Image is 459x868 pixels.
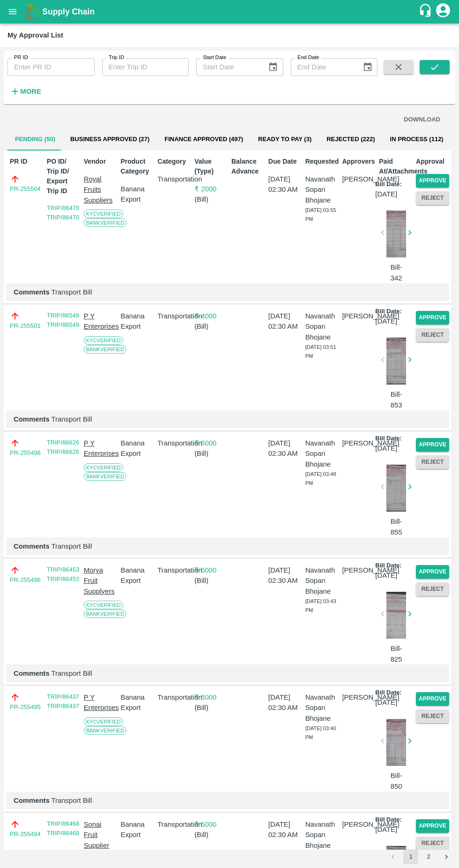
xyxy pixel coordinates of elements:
[375,815,401,824] p: Bill Date:
[84,463,123,472] span: KYC Verified
[157,174,191,184] p: Transportation
[194,438,228,448] p: ₹ 5000
[7,29,63,41] div: My Approval List
[386,389,406,410] p: Bill-853
[194,321,228,332] p: ( Bill )
[84,174,117,205] p: Royal Fruits Suppliers
[84,610,127,618] span: Bank Verified
[196,58,260,76] input: Start Date
[14,795,442,806] p: Transport Bill
[102,58,189,76] input: Enter Trip ID
[14,415,50,423] b: Comments
[194,819,228,830] p: ₹ 5000
[268,311,302,332] p: [DATE] 02:30 AM
[305,207,336,222] span: [DATE] 03:55 PM
[14,541,442,551] p: Transport Bill
[305,174,339,205] p: Navanath Sopan Bhojane
[20,88,41,95] strong: More
[14,670,50,677] b: Comments
[194,184,228,194] p: ₹ 2000
[84,336,123,345] span: KYC Verified
[194,157,228,176] p: Value (Type)
[14,797,50,804] b: Comments
[383,128,451,151] button: In Process (112)
[305,438,339,469] p: Navanath Sopan Bhojane
[231,157,265,176] p: Balance Advance
[10,702,41,712] a: PR-255495
[403,849,418,864] button: page 1
[386,643,406,664] p: Bill-825
[375,824,397,835] p: [DATE]
[416,455,449,469] button: Reject
[84,601,123,609] span: KYC Verified
[10,184,41,194] a: PR-255504
[375,189,397,199] p: [DATE]
[120,565,154,586] p: Banana Export
[435,2,452,22] div: account of current user
[291,58,355,76] input: End Date
[342,157,375,166] p: Approvers
[416,565,449,579] button: Approve
[416,819,449,833] button: Approve
[14,287,442,297] p: Transport Bill
[268,438,302,459] p: [DATE] 02:30 AM
[379,157,412,176] p: Paid At/Attachments
[421,849,436,864] button: Go to page 2
[264,58,282,76] button: Choose date
[84,157,117,166] p: Vendor
[84,210,123,218] span: KYC Verified
[10,830,41,839] a: PR-255494
[416,709,449,723] button: Reject
[42,5,418,18] a: Supply Chain
[416,311,449,325] button: Approve
[305,819,339,851] p: Navanath Sopan Bhojane
[416,438,449,452] button: Approve
[47,820,79,837] a: TRIP/86468 TRIP/86468
[375,434,401,443] p: Bill Date:
[384,849,455,864] nav: pagination navigation
[375,688,401,697] p: Bill Date:
[305,157,339,166] p: Requested
[375,307,401,316] p: Bill Date:
[14,668,442,679] p: Transport Bill
[84,438,117,459] p: P Y Enterprises
[305,565,339,596] p: Navanath Sopan Bhojane
[418,3,435,20] div: customer-support
[297,54,319,61] label: End Date
[342,565,375,575] p: [PERSON_NAME]
[386,262,406,283] p: Bill-342
[400,112,444,128] button: DOWNLOAD
[120,184,154,205] p: Banana Export
[359,58,377,76] button: Choose date
[2,1,23,23] button: open drawer
[84,472,127,481] span: Bank Verified
[194,575,228,586] p: ( Bill )
[342,438,375,448] p: [PERSON_NAME]
[194,692,228,702] p: ₹ 5000
[386,770,406,792] p: Bill-850
[375,570,397,581] p: [DATE]
[157,692,191,702] p: Transportation
[23,2,42,21] img: logo
[47,157,80,196] p: PO ID/ Trip ID/ Export Trip ID
[342,311,375,321] p: [PERSON_NAME]
[194,702,228,713] p: ( Bill )
[47,439,79,455] a: TRIP/86626 TRIP/86626
[63,128,157,151] button: Business Approved (27)
[375,180,401,189] p: Bill Date:
[120,819,154,840] p: Banana Export
[84,692,117,713] p: P Y Enterprises
[10,448,41,458] a: PR-255498
[416,692,449,706] button: Approve
[416,174,449,188] button: Approve
[268,157,302,166] p: Due Date
[84,219,127,227] span: Bank Verified
[305,725,336,740] span: [DATE] 03:40 PM
[375,316,397,326] p: [DATE]
[268,819,302,840] p: [DATE] 02:30 AM
[416,191,449,205] button: Reject
[416,157,449,166] p: Approval
[375,697,397,708] p: [DATE]
[7,83,44,99] button: More
[157,565,191,575] p: Transportation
